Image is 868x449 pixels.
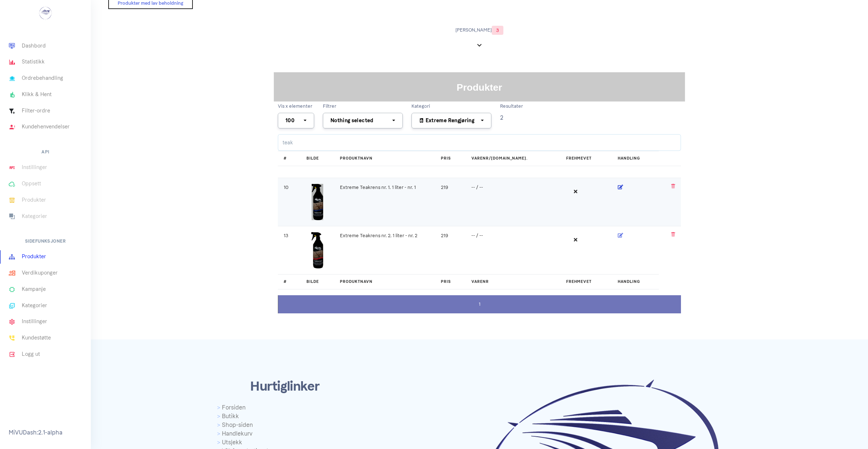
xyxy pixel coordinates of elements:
th: Pris [435,275,466,289]
td: Extreme Teakrens nr. 1. 1 liter - nr. 1 [334,178,435,226]
td: -- / -- [466,226,560,274]
h6: Sidefunksjoner [25,236,66,246]
a: Butikk [217,412,353,421]
label: Resultater [500,103,523,110]
th: Handling [612,151,659,166]
label: Vis x elementer [278,103,314,110]
p: MiVUDash: [9,428,82,437]
p: 2 [500,113,523,123]
div: Klikk for å åpne [274,72,685,101]
th: Varenr/[DOMAIN_NAME]. [466,151,560,166]
button: 100 [278,113,314,128]
th: Varenr [466,275,560,289]
button: Extreme Rengjøring [411,113,491,128]
th: Frehmevet [560,151,612,166]
img: 303-14-1-extreme-teakrens-2.-1-liter.-ferdig_TcW9EvA.jpg [311,232,323,268]
th: Produktnavn [334,151,435,166]
div: 100 [285,117,302,124]
th: Frehmevet [560,275,612,289]
td: Extreme Teakrens nr. 2. 1 liter - nr. 2 [334,226,435,274]
span: [PERSON_NAME] [278,26,681,35]
td: 219 [435,178,466,226]
span: 3 [492,26,503,35]
div: Extreme Rengjøring [419,117,479,124]
span: Produkter med lav beholdning [118,0,183,6]
h6: API [41,147,49,157]
th: Bilde [301,151,334,166]
h1: Produkter [276,81,683,95]
td: -- / -- [466,178,560,226]
th: # [278,151,301,166]
a: Forsiden [217,403,353,412]
th: Pris [435,151,466,166]
span: 2.1-alpha [38,429,62,436]
a: Handlekurv [217,429,353,438]
th: Handling [612,275,659,289]
td: 219 [435,226,466,274]
a: Utsjekk [217,438,353,447]
a: Shop-siden [217,421,353,429]
div: 1 [278,295,681,313]
label: Kategori [411,103,491,110]
img: ... [38,6,53,20]
th: # [278,275,301,289]
td: 10 [278,178,301,226]
input: Søk produkter [278,134,681,151]
th: Bilde [301,275,334,289]
img: 302-14-1-extreme-teakrens-1.-1-liter.-ferdig.jpg [312,184,323,220]
td: 13 [278,226,301,274]
label: Filtrer [323,103,403,110]
span: Hurtiglinker [91,376,479,396]
button: Nothing selected [323,113,403,128]
th: Produktnavn [334,275,435,289]
div: Nothing selected [330,117,391,124]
